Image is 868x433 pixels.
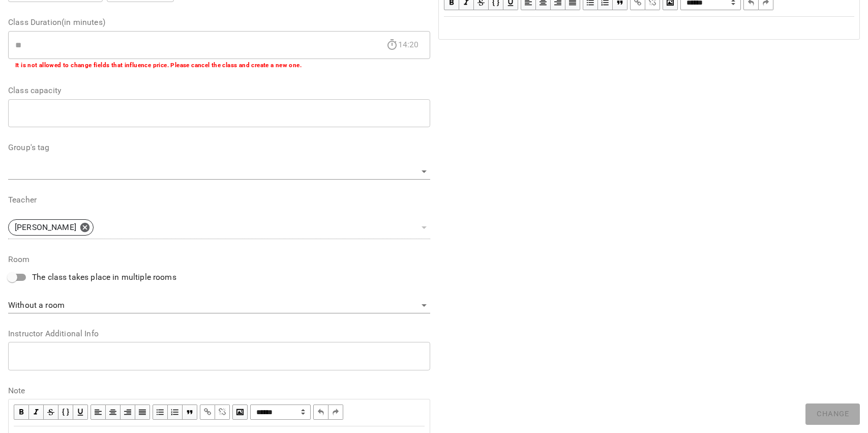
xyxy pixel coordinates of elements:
span: The class takes place in multiple rooms [32,271,176,283]
button: UL [153,405,168,420]
span: Normal [250,405,311,420]
button: OL [168,405,183,420]
label: Class Duration(in minutes) [8,18,430,26]
button: Align Center [106,405,121,420]
button: Image [232,405,248,420]
label: Instructor Additional Info [8,330,430,338]
button: Align Left [91,405,106,420]
button: Remove Link [215,405,230,420]
label: Group's tag [8,143,430,152]
b: It is not allowed to change fields that influence price. Please cancel the class and create a new... [15,62,302,69]
button: Monospace [58,405,73,420]
label: Class capacity [8,86,430,95]
div: [PERSON_NAME] [8,216,430,239]
button: Italic [29,405,44,420]
div: Edit text [439,17,859,39]
button: Underline [73,405,88,420]
label: Note [8,387,430,395]
button: Bold [14,405,29,420]
select: Block type [250,405,311,420]
div: Without a room [8,298,430,314]
p: [PERSON_NAME] [15,221,76,234]
button: Link [200,405,215,420]
button: Strikethrough [44,405,58,420]
div: [PERSON_NAME] [8,219,94,236]
button: Blockquote [183,405,197,420]
button: Align Justify [135,405,150,420]
button: Align Right [121,405,135,420]
button: Redo [328,405,343,420]
button: Undo [313,405,328,420]
label: Room [8,255,430,264]
label: Teacher [8,196,430,204]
